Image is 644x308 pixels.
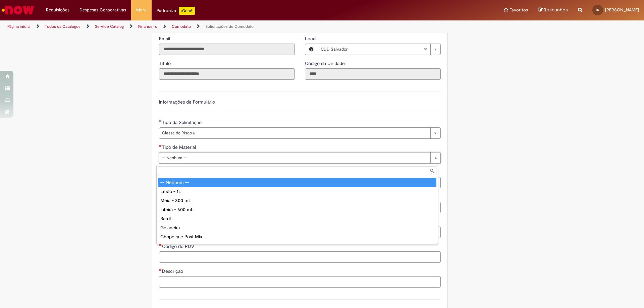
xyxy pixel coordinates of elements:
div: Geladeira [158,223,436,232]
div: Long Neck retornável [158,241,436,250]
ul: Tipo de Material [157,177,438,244]
div: Barril [158,214,436,223]
div: Chopeira e Post Mix [158,232,436,241]
div: Meia - 300 mL [158,196,436,205]
div: Litrão - 1L [158,187,436,196]
div: Inteira - 600 mL [158,205,436,214]
div: -- Nenhum -- [158,178,436,187]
